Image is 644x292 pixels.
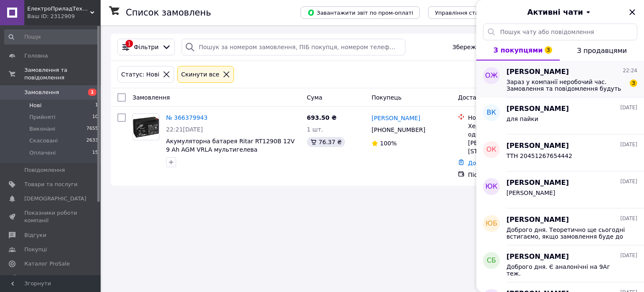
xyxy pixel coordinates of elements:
[166,126,203,133] span: 22:21[DATE]
[468,113,555,122] div: Нова Пошта
[487,256,496,266] span: СБ
[24,52,48,60] span: Головна
[371,114,420,122] a: [PERSON_NAME]
[307,94,322,101] span: Cума
[506,141,569,151] span: [PERSON_NAME]
[476,134,644,171] button: ОК[PERSON_NAME][DATE]ТТН 20451267654442
[132,113,159,140] a: Фото товару
[29,125,55,133] span: Виконані
[476,61,644,97] button: ОЖ[PERSON_NAME]22:24Зараз у компанії неробочий час. Замовлення та повідомлення будуть оброблені з...
[24,246,47,253] span: Покупці
[630,79,637,87] span: 3
[29,113,55,121] span: Прийняті
[24,181,78,188] span: Товари та послуги
[577,47,627,55] span: З продавцями
[95,102,98,109] span: 1
[24,166,65,174] span: Повідомлення
[486,219,497,229] span: ЮБ
[27,5,90,13] span: ЕлектроПриладТехСервіс
[29,102,42,109] span: Нові
[476,208,644,245] button: ЮБ[PERSON_NAME][DATE]Доброго дня. Теоретично ще сьогодні встигаємо, якщо замовлення буде до обіду.
[486,182,498,192] span: ЮК
[307,126,323,133] span: 1 шт.
[86,125,98,133] span: 7655
[301,6,420,19] button: Завантажити звіт по пром-оплаті
[468,122,555,155] div: Херсон, №20 (до 30 кг на одне місце): просп. [PERSON_NAME][STREET_ADDRESS]
[27,13,101,20] div: Ваш ID: 2312909
[435,10,499,16] span: Управління статусами
[620,215,637,222] span: [DATE]
[485,71,498,81] span: ОЖ
[24,195,86,203] span: [DEMOGRAPHIC_DATA]
[4,29,99,45] input: Пошук
[627,7,637,17] button: Закрити
[119,70,161,79] div: Статус: Нові
[88,89,96,96] span: 1
[476,171,644,208] button: ЮК[PERSON_NAME][DATE][PERSON_NAME]
[24,209,78,224] span: Показники роботи компанії
[166,138,295,153] a: Акумуляторна батарея Ritar RT1290B 12V 9 Ah AGM VRLA мультигелева
[476,245,644,282] button: СБ[PERSON_NAME][DATE]Доброго дня. Є аналонічні на 9Аг теж.
[476,40,560,61] button: З покупцями3
[493,46,543,54] span: З покупцями
[620,141,637,148] span: [DATE]
[560,40,644,61] button: З продавцями
[86,137,98,145] span: 2633
[24,89,59,96] span: Замовлення
[506,263,626,277] span: Доброго дня. Є аналонічні на 9Аг теж.
[92,149,98,157] span: 15
[29,137,58,145] span: Скасовані
[24,66,101,82] span: Замовлення та повідомлення
[506,104,569,114] span: [PERSON_NAME]
[500,7,621,18] button: Активні чати
[371,94,401,101] span: Покупець
[483,24,637,40] input: Пошук чату або повідомлення
[307,9,413,16] span: Завантажити звіт по пром-оплаті
[307,137,345,147] div: 76.37 ₴
[24,231,46,239] span: Відгуки
[126,8,211,18] h1: Список замовлень
[620,104,637,111] span: [DATE]
[487,108,496,118] span: ВК
[506,153,572,159] span: ТТН 20451267654442
[468,171,555,179] div: Післяплата
[458,94,519,101] span: Доставка та оплата
[182,39,405,55] input: Пошук за номером замовлення, ПІБ покупця, номером телефону, Email, номером накладної
[133,116,159,137] img: Фото товару
[506,67,569,77] span: [PERSON_NAME]
[506,116,538,122] span: для пайки
[506,178,569,188] span: [PERSON_NAME]
[29,149,56,157] span: Оплачені
[24,274,53,282] span: Аналітика
[545,46,552,54] span: 3
[452,43,514,51] span: Збережені фільтри:
[506,215,569,225] span: [PERSON_NAME]
[620,178,637,185] span: [DATE]
[166,114,208,121] a: № 366379943
[24,260,70,268] span: Каталог ProSale
[527,7,583,18] span: Активні чати
[132,94,170,101] span: Замовлення
[623,67,637,74] span: 22:24
[620,252,637,259] span: [DATE]
[134,43,158,51] span: Фільтри
[506,189,555,196] span: [PERSON_NAME]
[371,126,425,133] span: [PHONE_NUMBER]
[506,226,626,240] span: Доброго дня. Теоретично ще сьогодні встигаємо, якщо замовлення буде до обіду.
[468,160,501,166] a: Додати ЕН
[307,114,337,121] span: 693.50 ₴
[486,145,496,155] span: ОК
[506,252,569,262] span: [PERSON_NAME]
[380,140,397,147] span: 100%
[92,113,98,121] span: 10
[428,6,506,19] button: Управління статусами
[476,97,644,134] button: ВК[PERSON_NAME][DATE]для пайки
[506,79,626,92] span: Зараз у компанії неробочий час. Замовлення та повідомлення будуть оброблені з 09:00 найближчого р...
[179,70,221,79] div: Cкинути все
